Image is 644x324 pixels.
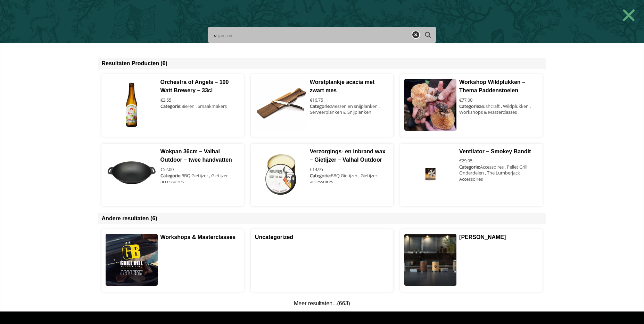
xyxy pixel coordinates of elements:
[98,58,546,69] div: Resultaten Producten (6)
[214,28,406,41] input: Search input
[404,147,538,156] a: Ventilator – Smokey Bandit
[404,78,538,95] a: Workshop Wildplukken – Thema Paddenstoelen
[255,78,389,95] a: Worstplankje acacia met zwart mes
[620,7,637,24] a: Close
[422,29,434,41] button: Search magnifier button
[106,147,240,165] a: Wokpan 36cm – Valhal Outdoor – twee handvatten
[404,233,538,242] a: [PERSON_NAME]
[255,147,389,165] a: Verzorgings- en inbrand wax – Gietijzer – Valhal Outdoor
[255,233,389,242] a: Uncategorized
[215,29,408,41] form: Search form
[106,233,240,242] a: Workshops & Masterclasses
[337,300,350,306] span: (663)
[98,213,546,224] div: Andere resultaten (6)
[2,297,642,310] a: Meer resultaten...(663)
[106,78,240,95] a: Orchestra of Angels – 100 Watt Brewery – 33cl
